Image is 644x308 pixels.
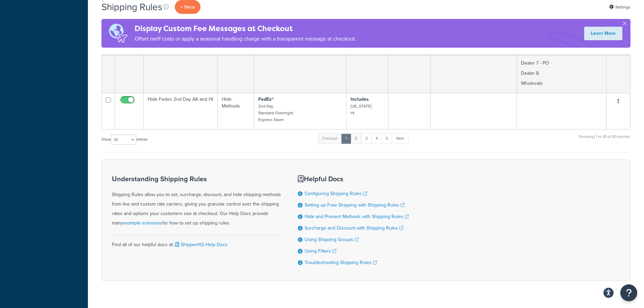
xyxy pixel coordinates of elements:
h3: Understanding Shipping Rules [112,175,281,183]
a: Previous [318,134,342,144]
a: Setting up Free Shipping with Shipping Rules [305,202,405,209]
h4: Display Custom Fee Messages at Checkout [135,23,356,34]
div: Shipping Rules allow you to set, surcharge, discount, and hide shipping methods from live and cus... [112,175,281,228]
div: Find all of our helpful docs at: [112,235,281,250]
div: Showing 1 to 10 of 50 entries [579,133,630,147]
img: duties-banner-06bc72dcb5fe05cb3f9472aba00be2ae8eb53ab6f0d8bb03d382ba314ac3c341.png [101,19,135,48]
small: [US_STATE] HI [351,103,372,116]
a: Using Shipping Groups [305,236,359,243]
select: Showentries [111,135,136,145]
p: Wholesale [521,80,602,87]
a: Learn More [584,27,622,40]
a: 5 [381,134,392,144]
a: Settings [609,2,630,12]
a: 4 [371,134,382,144]
a: example scenarios [123,219,162,227]
a: 3 [361,134,372,144]
p: Offset tariff costs or apply a seasonal handling charge with a transparent message at checkout. [135,34,356,44]
td: Hide Fedex 2nd Day AK and HI [144,93,218,129]
strong: FedEx® [258,96,274,103]
a: Configuring Shipping Rules [305,190,367,197]
p: Dealer 8 [521,70,602,77]
a: ShipperHQ Help Docs [174,241,228,248]
td: Hide Methods [218,93,254,129]
button: Open Resource Center [620,284,637,301]
h1: Shipping Rules [101,0,162,14]
a: Surcharge and Discount with Shipping Rules [305,224,403,232]
a: 1 [341,134,351,144]
small: 2nd Day Standard Overnight Express Saver [258,103,293,123]
a: 2 [351,134,362,144]
h3: Helpful Docs [298,175,409,183]
a: Troubleshooting Shipping Rules [305,259,377,266]
a: Hide and Prevent Methods with Shipping Rules [305,213,409,220]
strong: Includes [351,96,369,103]
p: Dealer 7 - PO [521,60,602,67]
a: Next [392,134,408,144]
a: Using Filters [305,247,336,255]
label: Show entries [101,135,147,145]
